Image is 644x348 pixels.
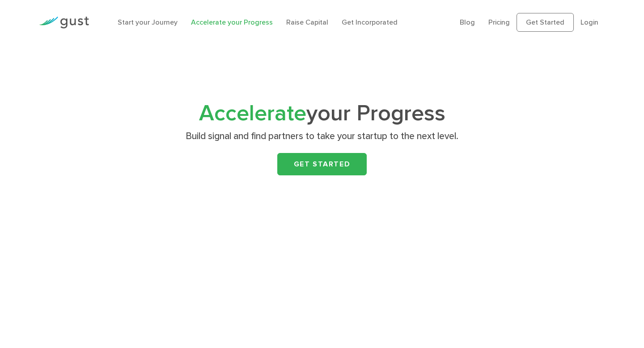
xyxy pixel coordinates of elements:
span: Accelerate [199,100,306,127]
a: Get Incorporated [342,18,398,26]
img: Gust Logo [39,17,89,29]
a: Raise Capital [286,18,328,26]
a: Accelerate your Progress [191,18,273,26]
a: Blog [460,18,475,26]
h1: your Progress [145,103,499,124]
a: Pricing [488,18,510,26]
a: Start your Journey [118,18,178,26]
a: Get Started [517,13,574,32]
a: Login [580,18,598,26]
a: Get Started [277,153,367,175]
p: Build signal and find partners to take your startup to the next level. [149,130,496,143]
